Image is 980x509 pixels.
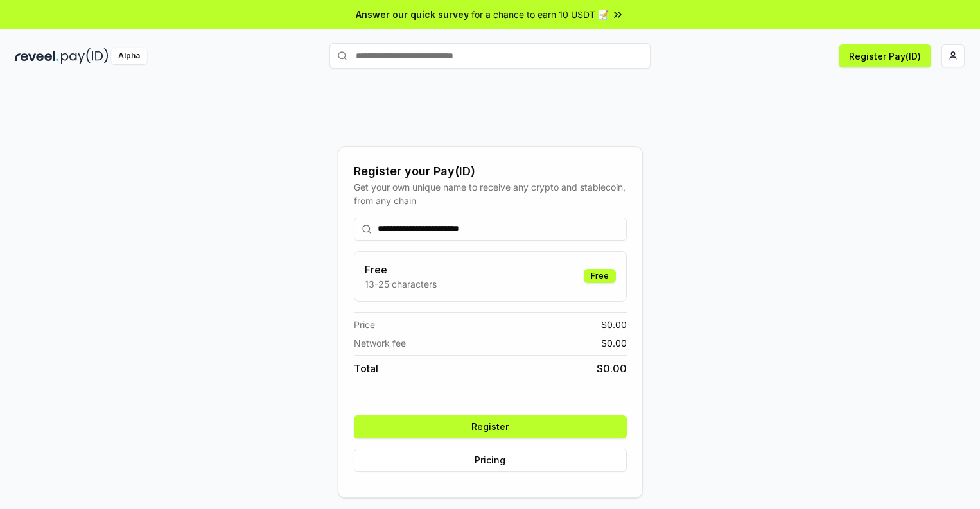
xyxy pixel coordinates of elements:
[354,180,627,207] div: Get your own unique name to receive any crypto and stablecoin, from any chain
[354,415,627,438] button: Register
[597,361,627,376] span: $ 0.00
[601,318,627,331] span: $ 0.00
[15,48,58,64] img: reveel_dark
[354,336,406,350] span: Network fee
[356,8,469,21] span: Answer our quick survey
[111,48,147,64] div: Alpha
[354,449,627,472] button: Pricing
[839,44,931,67] button: Register Pay(ID)
[61,48,109,64] img: pay_id
[354,361,378,376] span: Total
[365,262,437,277] h3: Free
[354,162,627,180] div: Register your Pay(ID)
[354,318,375,331] span: Price
[601,336,627,350] span: $ 0.00
[471,8,609,21] span: for a chance to earn 10 USDT 📝
[584,269,616,283] div: Free
[365,277,437,291] p: 13-25 characters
